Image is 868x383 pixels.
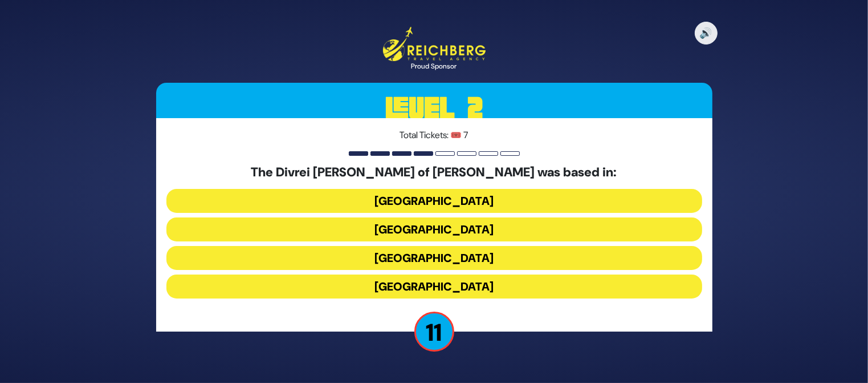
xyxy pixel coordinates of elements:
h3: Level 2 [156,83,712,134]
img: Reichberg Travel [383,27,486,61]
p: Total Tickets: 🎟️ 7 [166,128,702,142]
button: [GEOGRAPHIC_DATA] [166,189,702,213]
button: 🔊 [695,22,718,45]
div: Proud Sponsor [383,61,486,71]
h5: The Divrei [PERSON_NAME] of [PERSON_NAME] was based in: [166,165,702,180]
button: [GEOGRAPHIC_DATA] [166,246,702,270]
button: [GEOGRAPHIC_DATA] [166,217,702,241]
button: [GEOGRAPHIC_DATA] [166,275,702,299]
p: 11 [414,312,454,352]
